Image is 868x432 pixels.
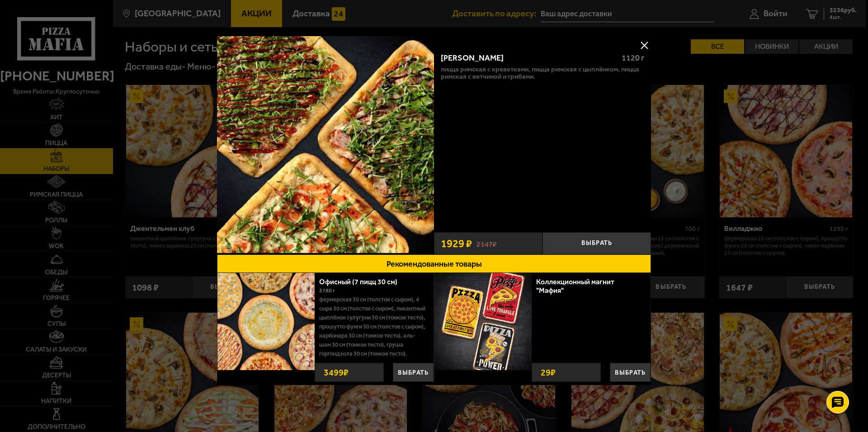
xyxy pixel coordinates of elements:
a: Мама Миа [217,36,434,254]
div: [PERSON_NAME] [441,53,614,63]
button: Выбрать [542,232,651,254]
button: Рекомендованные товары [217,254,651,273]
span: 1120 г [622,53,644,63]
p: Пицца Римская с креветками, Пицца Римская с цыплёнком, Пицца Римская с ветчиной и грибами. [441,66,644,80]
span: 3780 г [319,287,335,294]
strong: 3499 ₽ [321,363,351,381]
a: Коллекционный магнит "Мафия" [536,277,614,295]
button: Выбрать [610,363,651,382]
strong: 29 ₽ [538,363,558,381]
s: 2147 ₽ [476,239,497,248]
img: Мама Миа [217,36,434,253]
span: 1929 ₽ [441,238,472,249]
a: Офисный (7 пицц 30 см) [319,277,406,286]
p: Фермерская 30 см (толстое с сыром), 4 сыра 30 см (толстое с сыром), Пикантный цыплёнок сулугуни 3... [319,295,427,358]
button: Выбрать [393,363,434,382]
